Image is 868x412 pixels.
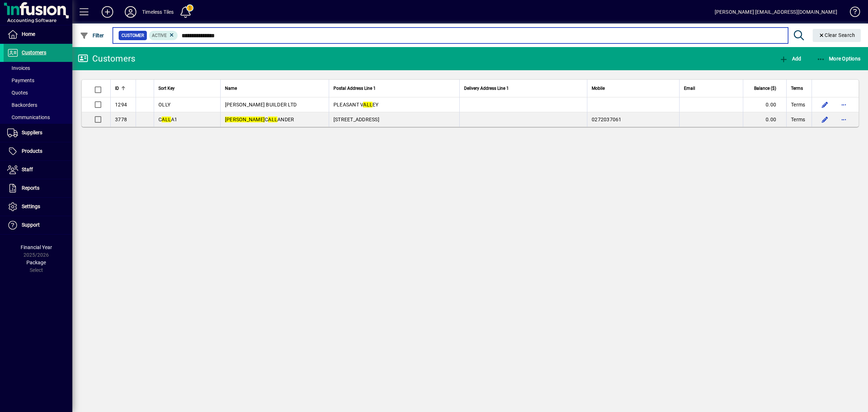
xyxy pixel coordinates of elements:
span: 0272037061 [592,117,622,122]
em: [PERSON_NAME] [225,117,265,122]
span: More Options [817,56,861,62]
mat-chip: Activation Status: Active [149,31,178,40]
span: Name [225,84,237,92]
span: Terms [791,101,805,108]
span: Support [22,222,40,228]
span: [STREET_ADDRESS] [333,117,379,122]
span: Staff [22,167,33,172]
button: Edit [819,114,831,125]
div: Balance ($) [748,84,783,92]
span: PLEASANT V EY [333,102,379,108]
span: Financial Year [21,244,52,250]
span: Terms [791,84,803,92]
a: Payments [4,74,72,87]
a: Suppliers [4,124,72,142]
button: Filter [78,29,106,42]
td: 0.00 [743,112,786,127]
em: ALL [162,117,171,122]
span: C ANDER [225,117,294,122]
span: Clear Search [818,32,855,38]
button: Add [778,52,803,65]
div: Customers [78,53,135,64]
span: Customer [122,32,144,39]
a: Communications [4,111,72,123]
em: ALL [363,102,373,108]
div: Mobile [592,84,675,92]
a: Knowledge Base [844,1,859,25]
span: OLLY [158,102,170,108]
div: Email [684,84,739,92]
span: [PERSON_NAME] BUILDER LTD [225,102,297,108]
span: Home [22,31,35,37]
span: Add [779,56,801,62]
button: Add [96,5,119,18]
a: Reports [4,179,72,197]
em: ALL [268,117,277,122]
div: Timeless Tiles [142,6,174,18]
span: Filter [80,33,104,38]
span: Products [22,148,42,154]
span: Settings [22,203,40,209]
button: More options [838,114,850,125]
button: More Options [815,52,863,65]
button: More options [838,99,850,110]
button: Clear [813,29,861,42]
a: Backorders [4,99,72,111]
a: Quotes [4,87,72,99]
span: Package [26,260,46,265]
a: Products [4,142,72,160]
span: Quotes [7,90,28,96]
td: 0.00 [743,97,786,112]
a: Invoices [4,62,72,74]
span: Active [152,33,167,38]
span: C A1 [158,117,178,122]
span: Reports [22,185,39,191]
span: Delivery Address Line 1 [464,84,509,92]
span: Invoices [7,65,30,71]
span: Balance ($) [754,84,776,92]
a: Home [4,25,72,43]
a: Settings [4,198,72,216]
span: ID [115,84,119,92]
button: Edit [819,99,831,110]
span: 3778 [115,117,127,122]
span: Customers [22,50,46,55]
button: Profile [119,5,142,18]
span: Suppliers [22,130,42,135]
span: Postal Address Line 1 [333,84,376,92]
div: [PERSON_NAME] [EMAIL_ADDRESS][DOMAIN_NAME] [715,6,837,18]
a: Staff [4,161,72,179]
span: Mobile [592,84,605,92]
span: 1294 [115,102,127,108]
span: Backorders [7,102,37,108]
span: Payments [7,77,34,83]
div: Name [225,84,324,92]
span: Terms [791,116,805,123]
div: ID [115,84,131,92]
span: Communications [7,114,50,120]
a: Support [4,216,72,234]
span: Sort Key [158,84,175,92]
span: Email [684,84,695,92]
